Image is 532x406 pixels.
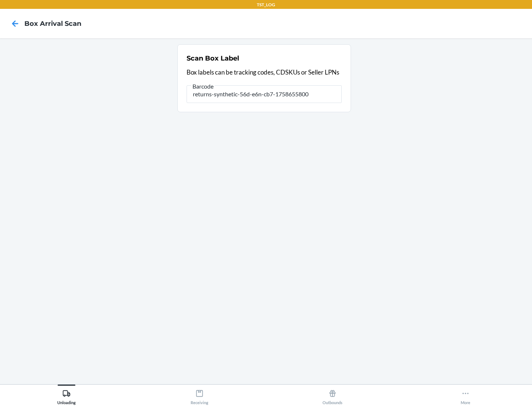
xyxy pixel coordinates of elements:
h2: Scan Box Label [187,54,239,63]
div: Unloading [57,386,76,405]
button: More [399,385,532,405]
div: Outbounds [323,386,342,405]
button: Receiving [133,385,266,405]
button: Outbounds [266,385,399,405]
p: TST_LOG [257,1,275,8]
input: Barcode [187,85,342,103]
div: More [461,386,470,405]
p: Box labels can be tracking codes, CDSKUs or Seller LPNs [187,68,342,77]
span: Barcode [191,83,215,90]
h4: Box Arrival Scan [24,19,81,28]
div: Receiving [191,386,208,405]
